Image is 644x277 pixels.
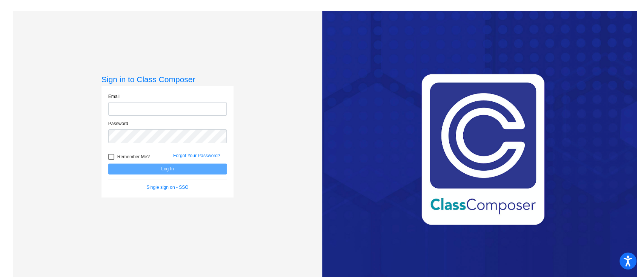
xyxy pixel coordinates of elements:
a: Forgot Your Password? [173,153,220,158]
h3: Sign in to Class Composer [101,75,234,84]
label: Password [108,120,128,127]
a: Single sign on - SSO [146,185,188,190]
span: Remember Me? [117,152,150,161]
label: Email [108,93,120,100]
button: Log In [108,164,227,174]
